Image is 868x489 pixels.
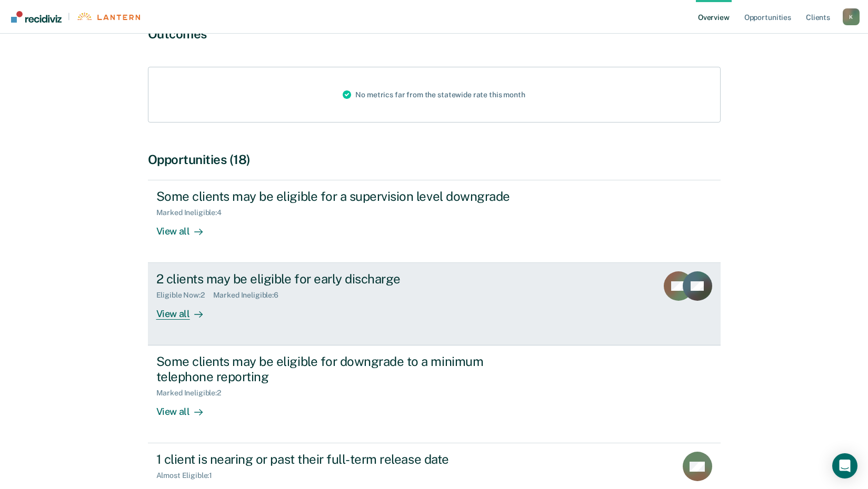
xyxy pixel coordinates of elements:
[832,453,857,478] div: Open Intercom Messenger
[156,452,526,467] div: 1 client is nearing or past their full-term release date
[148,152,721,167] div: Opportunities (18)
[843,8,860,25] button: Profile dropdown button
[156,471,221,480] div: Almost Eligible : 1
[148,263,721,345] a: 2 clients may be eligible for early dischargeEligible Now:2Marked Ineligible:6View all
[156,189,526,204] div: Some clients may be eligible for a supervision level downgrade
[11,11,62,23] img: Recidiviz
[213,291,287,300] div: Marked Ineligible : 6
[62,12,76,21] span: |
[156,217,215,238] div: View all
[156,271,526,287] div: 2 clients may be eligible for early discharge
[156,398,215,418] div: View all
[148,180,721,263] a: Some clients may be eligible for a supervision level downgradeMarked Ineligible:4View all
[156,208,230,217] div: Marked Ineligible : 4
[334,67,533,122] div: No metrics far from the statewide rate this month
[156,291,213,300] div: Eligible Now : 2
[156,354,526,384] div: Some clients may be eligible for downgrade to a minimum telephone reporting
[156,389,230,398] div: Marked Ineligible : 2
[156,300,215,320] div: View all
[843,8,860,25] div: K
[76,13,140,21] img: Lantern
[148,345,721,443] a: Some clients may be eligible for downgrade to a minimum telephone reportingMarked Ineligible:2Vie...
[148,26,721,42] div: Outcomes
